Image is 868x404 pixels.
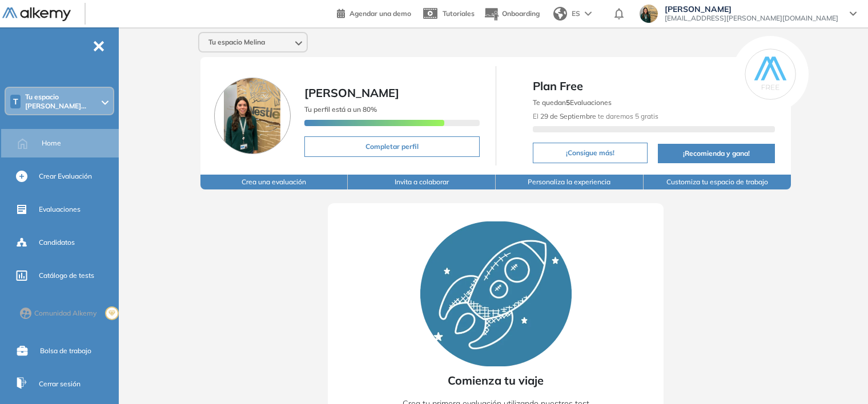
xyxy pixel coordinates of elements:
[13,97,18,106] span: T
[644,175,791,189] button: Customiza tu espacio de trabajo
[349,9,411,18] span: Agendar una demo
[39,171,92,181] span: Crear Evaluación
[448,372,544,389] span: Comienza tu viaje
[533,78,775,95] span: Plan Free
[42,138,61,148] span: Home
[658,144,775,163] button: ¡Recomienda y gana!
[214,78,291,154] img: Foto de perfil
[533,143,648,163] button: ¡Consigue más!
[665,5,838,14] span: [PERSON_NAME]
[337,6,411,19] a: Agendar una demo
[533,98,612,107] span: Te quedan Evaluaciones
[304,86,399,100] span: [PERSON_NAME]
[39,237,75,248] span: Candidatos
[420,221,572,366] img: Rocket
[304,136,480,157] button: Completar perfil
[665,14,838,23] span: [EMAIL_ADDRESS][PERSON_NAME][DOMAIN_NAME]
[2,7,71,22] img: Logo
[40,346,91,356] span: Bolsa de trabajo
[25,92,99,111] span: Tu espacio [PERSON_NAME]...
[502,9,540,18] span: Onboarding
[572,9,580,19] span: ES
[208,38,265,47] span: Tu espacio Melina
[585,11,592,16] img: arrow
[39,204,81,215] span: Evaluaciones
[533,112,658,120] span: El te daremos 5 gratis
[566,98,570,107] b: 5
[496,175,644,189] button: Personaliza la experiencia
[39,379,81,389] span: Cerrar sesión
[443,9,475,18] span: Tutoriales
[348,175,496,189] button: Invita a colaborar
[540,112,596,120] b: 29 de Septiembre
[200,175,348,189] button: Crea una evaluación
[304,105,377,114] span: Tu perfil está a un 80%
[484,2,540,26] button: Onboarding
[39,270,94,281] span: Catálogo de tests
[553,7,567,21] img: world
